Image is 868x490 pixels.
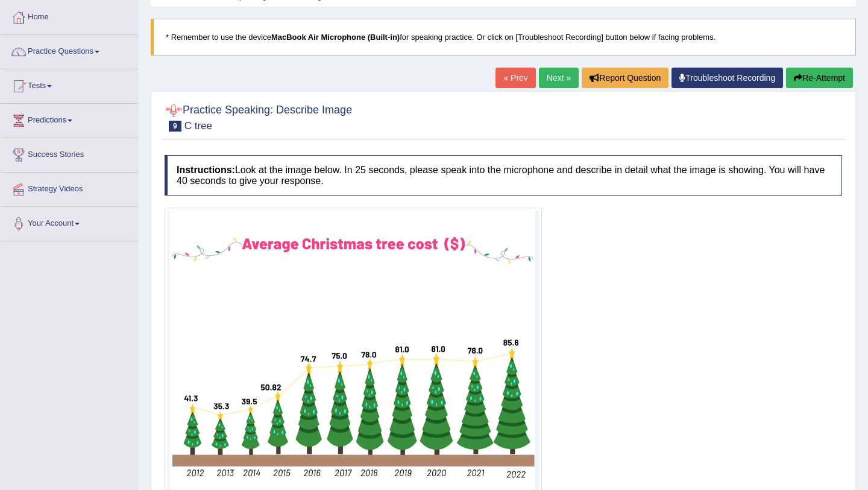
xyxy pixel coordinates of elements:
[1,35,138,65] a: Practice Questions
[1,207,138,237] a: Your Account
[539,68,579,88] a: Next »
[1,1,138,31] a: Home
[1,69,138,100] a: Tests
[786,68,853,88] button: Re-Attempt
[165,101,352,132] h2: Practice Speaking: Describe Image
[1,104,138,134] a: Predictions
[184,120,212,132] small: C tree
[495,68,535,88] a: « Prev
[1,138,138,168] a: Success Stories
[671,68,783,88] a: Troubleshoot Recording
[165,155,842,196] h4: Look at the image below. In 25 seconds, please speak into the microphone and describe in detail w...
[169,121,181,132] span: 9
[1,173,138,203] a: Strategy Videos
[582,68,668,88] button: Report Question
[177,165,235,175] b: Instructions:
[151,19,856,56] blockquote: * Remember to use the device for speaking practice. Or click on [Troubleshoot Recording] button b...
[271,33,400,42] b: MacBook Air Microphone (Built-in)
